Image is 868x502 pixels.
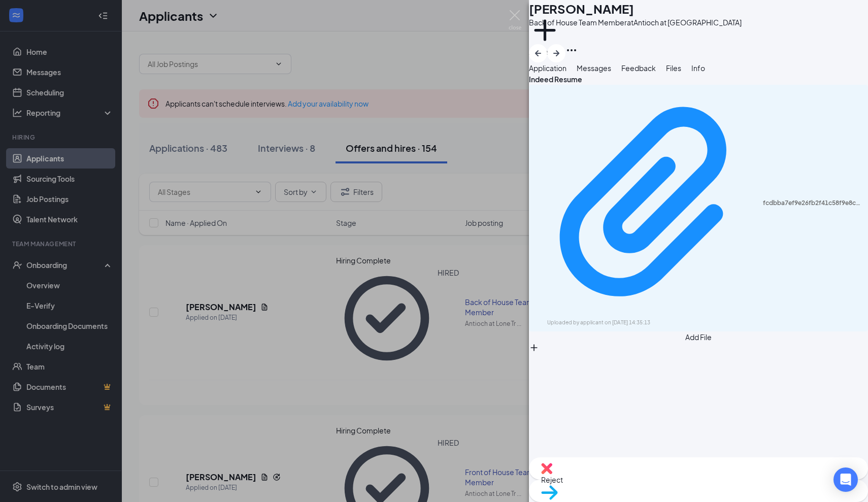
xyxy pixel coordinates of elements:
[529,17,742,27] div: Back of House Team Member at Antioch at [GEOGRAPHIC_DATA]
[529,63,566,73] span: Application
[535,89,862,327] a: Paperclipfcdbba7ef9e26fb2f41c58f9e8cf14df.pdfUploaded by applicant on [DATE] 14:35:13
[833,467,858,492] div: Open Intercom Messenger
[577,63,611,73] span: Messages
[621,63,656,73] span: Feedback
[529,343,539,353] svg: Plus
[529,74,868,85] div: Indeed Resume
[691,63,705,73] span: Info
[535,89,763,317] svg: Paperclip
[565,44,578,56] svg: Ellipses
[529,14,561,46] svg: Plus
[529,14,561,57] button: PlusAdd a tag
[529,44,547,62] button: ArrowLeftNew
[763,199,862,207] div: fcdbba7ef9e26fb2f41c58f9e8cf14df.pdf
[666,63,681,73] span: Files
[541,474,856,485] span: Reject
[547,44,565,62] button: ArrowRight
[550,47,562,59] svg: ArrowRight
[532,47,544,59] svg: ArrowLeftNew
[547,319,699,327] div: Uploaded by applicant on [DATE] 14:35:13
[529,331,868,353] button: Add FilePlus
